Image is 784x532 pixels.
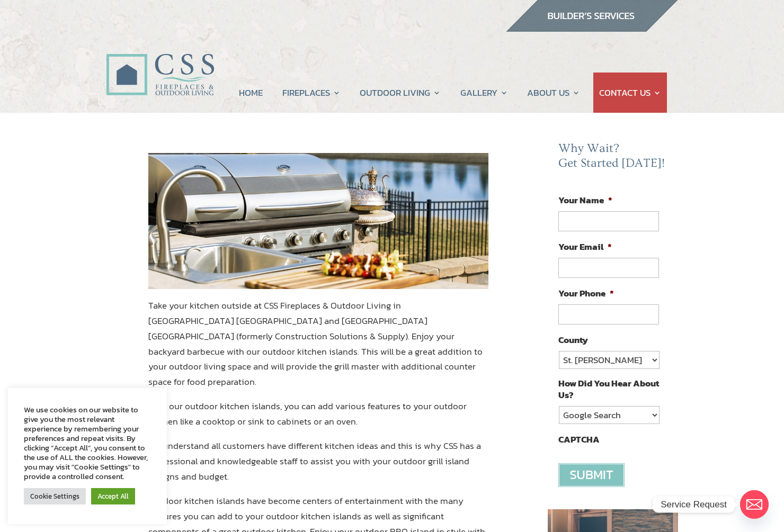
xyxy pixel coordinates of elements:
label: How Did You Hear About Us? [558,377,659,401]
a: builder services construction supply [505,22,678,35]
a: Email [740,490,769,519]
label: County [558,334,588,346]
input: Submit [558,463,625,487]
label: Your Phone [558,287,614,299]
a: CONTACT US [599,73,661,113]
div: We use cookies on our website to give you the most relevant experience by remembering your prefer... [24,405,151,481]
a: ABOUT US [527,73,580,113]
h2: Why Wait? Get Started [DATE]! [558,141,667,176]
img: CSS Fireplaces & Outdoor Living (Formerly Construction Solutions & Supply)- Jacksonville Ormond B... [106,24,214,101]
p: With our outdoor kitchen islands, you can add various features to your outdoor kitchen like a coo... [148,399,488,438]
a: Cookie Settings [24,488,86,504]
a: Accept All [91,488,135,504]
label: Your Name [558,194,612,206]
a: GALLERY [460,73,508,113]
p: We understand all customers have different kitchen ideas and this is why CSS has a professional a... [148,438,488,493]
a: OUTDOOR LIVING [360,73,441,113]
label: CAPTCHA [558,434,600,445]
a: FIREPLACES [282,73,341,113]
a: HOME [239,73,263,113]
p: Take your kitchen outside at CSS Fireplaces & Outdoor Living in [GEOGRAPHIC_DATA] [GEOGRAPHIC_DAT... [148,298,488,399]
img: Outdoor-Kitchen-Islands [148,153,488,289]
label: Your Email [558,241,612,253]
